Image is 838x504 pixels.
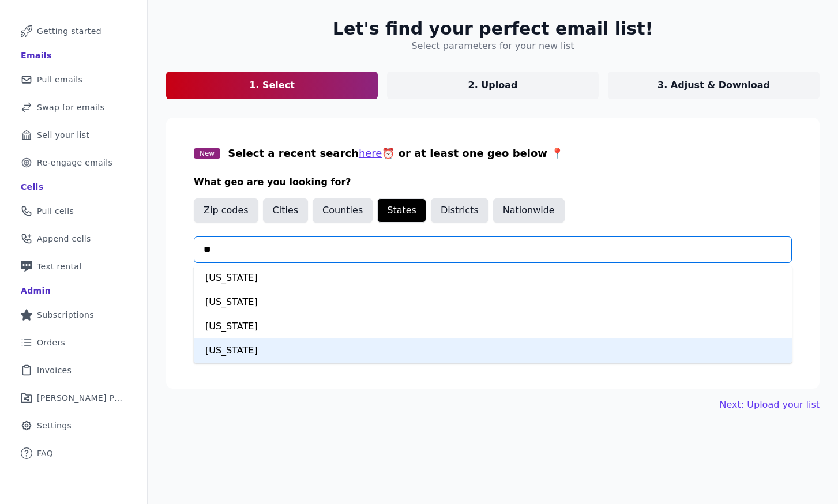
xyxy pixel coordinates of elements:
button: Cities [263,198,309,223]
div: Emails [21,50,52,61]
span: Getting started [37,25,102,37]
a: Pull cells [9,198,138,224]
a: Swap for emails [9,95,138,120]
p: 1. Select [249,78,295,92]
a: Append cells [9,226,138,251]
a: Orders [9,330,138,355]
a: [PERSON_NAME] Performance [9,385,138,411]
a: Invoices [9,358,138,383]
span: Append cells [37,233,91,245]
button: Districts [431,198,488,223]
span: FAQ [37,447,53,459]
button: States [377,198,426,223]
span: Text rental [37,261,82,272]
span: New [194,148,220,159]
span: Select a recent search ⏰ or at least one geo below 📍 [228,147,563,159]
span: Sell your list [37,129,89,141]
a: Re-engage emails [9,150,138,175]
a: 1. Select [166,72,378,99]
span: Pull emails [37,74,82,85]
a: 3. Adjust & Download [608,72,820,99]
p: Type & select your states [194,265,792,279]
span: Subscriptions [37,309,94,321]
div: [US_STATE] [194,338,792,363]
span: Re-engage emails [37,157,112,168]
div: [US_STATE] [194,314,792,338]
button: Nationwide [493,198,565,223]
button: Counties [313,198,373,223]
button: Next: Upload your list [720,398,820,412]
span: Orders [37,337,65,348]
a: 2. Upload [387,72,599,99]
h4: Select parameters for your new list [411,39,574,53]
button: Zip codes [194,198,258,223]
a: Subscriptions [9,302,138,328]
p: 3. Adjust & Download [657,78,770,92]
div: [US_STATE] [194,290,792,314]
a: FAQ [9,441,138,466]
a: Getting started [9,18,138,44]
div: Cells [21,181,43,193]
h2: Let's find your perfect email list! [333,18,653,39]
h3: What geo are you looking for? [194,175,792,189]
a: Settings [9,413,138,438]
a: Sell your list [9,122,138,148]
span: Invoices [37,364,72,376]
div: [US_STATE] [194,266,792,290]
span: Pull cells [37,205,74,217]
a: Pull emails [9,67,138,92]
span: Swap for emails [37,101,104,113]
p: 2. Upload [468,78,518,92]
span: Settings [37,420,72,431]
a: Text rental [9,254,138,279]
button: here [359,145,382,161]
div: Admin [21,285,51,296]
span: [PERSON_NAME] Performance [37,392,124,404]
